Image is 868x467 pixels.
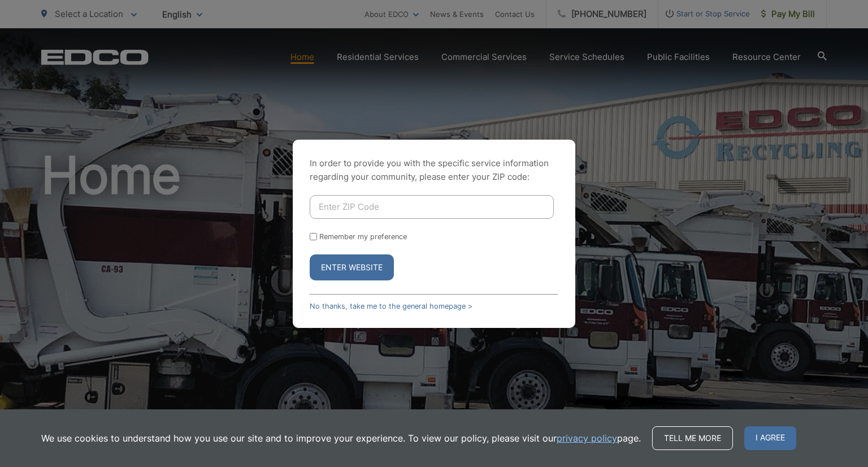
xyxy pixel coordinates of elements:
[41,431,641,445] p: We use cookies to understand how you use our site and to improve your experience. To view our pol...
[310,195,554,219] input: Enter ZIP Code
[310,302,472,310] a: No thanks, take me to the general homepage >
[744,426,796,450] span: I agree
[319,232,407,241] label: Remember my preference
[310,157,558,184] p: In order to provide you with the specific service information regarding your community, please en...
[310,254,394,280] button: Enter Website
[652,426,733,450] a: Tell me more
[557,431,617,445] a: privacy policy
